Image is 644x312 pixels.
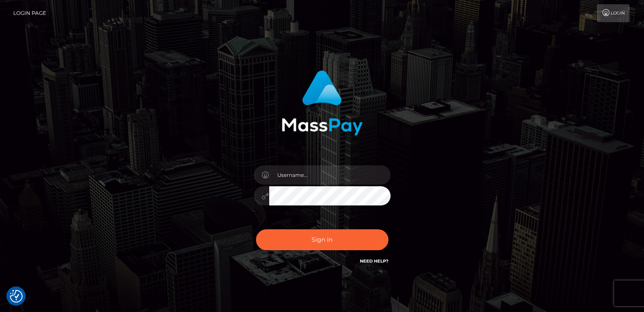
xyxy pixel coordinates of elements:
button: Sign in [256,229,388,250]
input: Username... [269,165,391,185]
a: Login Page [13,4,46,22]
img: MassPay Login [282,70,363,136]
img: Revisit consent button [10,290,23,303]
a: Need Help? [360,258,388,264]
a: Login [597,4,629,22]
button: Consent Preferences [10,290,23,303]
